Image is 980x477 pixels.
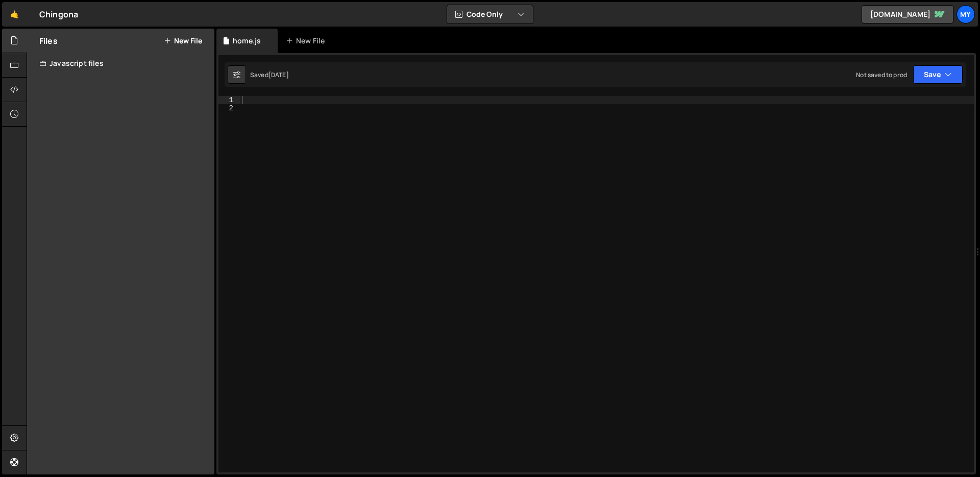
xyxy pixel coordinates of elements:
button: Code Only [447,5,533,23]
button: New File [164,37,202,45]
a: 🤙 [2,2,27,27]
div: 1 [218,96,240,104]
div: Saved [250,70,289,79]
div: 2 [218,104,240,112]
div: New File [286,36,329,46]
a: [DOMAIN_NAME] [862,5,953,23]
div: home.js [233,36,261,46]
button: Save [913,65,963,84]
div: [DATE] [268,70,289,79]
div: Not saved to prod [856,70,907,79]
a: My [957,5,975,23]
h2: Files [39,35,58,46]
div: Chingona [39,8,78,20]
div: Javascript files [27,53,214,74]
